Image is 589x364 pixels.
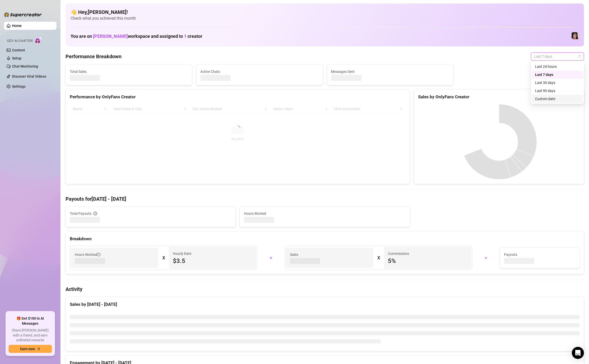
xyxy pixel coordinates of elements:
span: Total Payouts [70,211,91,216]
span: Payouts [504,252,575,257]
h1: You are on workspace and assigned to creator [71,34,202,39]
h4: Activity [66,286,584,293]
a: Content [12,48,25,52]
span: arrow-right [37,347,40,351]
span: calendar [578,55,581,58]
article: Commissions [388,251,409,256]
span: info-circle [94,212,97,215]
span: 5 % [388,257,467,265]
div: Sales by OnlyFans Creator [418,94,580,100]
div: = [475,254,497,262]
span: Active Chats [200,69,318,74]
a: Discover Viral Videos [12,74,46,78]
span: Hours Worked [244,211,406,216]
img: AI Chatter [35,37,42,44]
img: logo-BBDzfeDw.svg [4,12,42,17]
div: Last 90 days [532,87,583,95]
div: Last 30 days [535,80,580,85]
img: Luna [572,32,579,39]
div: Last 7 days [535,72,580,77]
span: Earn now [20,347,35,351]
div: Custom date [535,96,580,102]
span: Messages Sent [331,69,449,74]
span: 1 [184,34,187,39]
span: [PERSON_NAME] [93,34,128,39]
div: X [162,254,165,262]
div: Last 90 days [535,88,580,94]
article: Hourly Rate [173,251,191,256]
div: Last 7 days [532,71,583,79]
div: X [377,254,380,262]
span: $3.5 [173,257,252,265]
span: Share [PERSON_NAME] with a friend, and earn unlimited rewards [9,328,52,343]
div: + [260,254,282,262]
h4: Payouts for [DATE] - [DATE] [66,195,584,202]
a: Chat Monitoring [12,64,38,68]
h4: 👋 Hey, [PERSON_NAME] ! [71,9,579,16]
div: Breakdown [70,235,580,242]
span: Hours Worked [75,252,101,257]
button: Earn nowarrow-right [9,345,52,353]
div: Last 30 days [532,79,583,87]
div: Last 24 hours [532,63,583,71]
span: info-circle [97,253,101,256]
span: loading [234,125,241,132]
span: Izzy AI Chatter [7,39,33,43]
div: Open Intercom Messenger [572,347,584,359]
h4: Performance Breakdown [66,53,121,60]
a: Setup [12,56,21,60]
a: Settings [12,84,25,88]
span: Sales [290,252,369,257]
div: Custom date [532,95,583,103]
span: Check what you achieved this month [71,16,579,21]
div: Last 24 hours [535,64,580,69]
div: Sales by [DATE] - [DATE] [70,301,580,308]
span: Last 7 days [534,53,581,60]
a: Home [12,24,22,28]
span: Total Sales [70,69,188,74]
div: Performance by OnlyFans Creator [70,94,406,100]
span: 🎁 Get $100 in AI Messages [9,316,52,326]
